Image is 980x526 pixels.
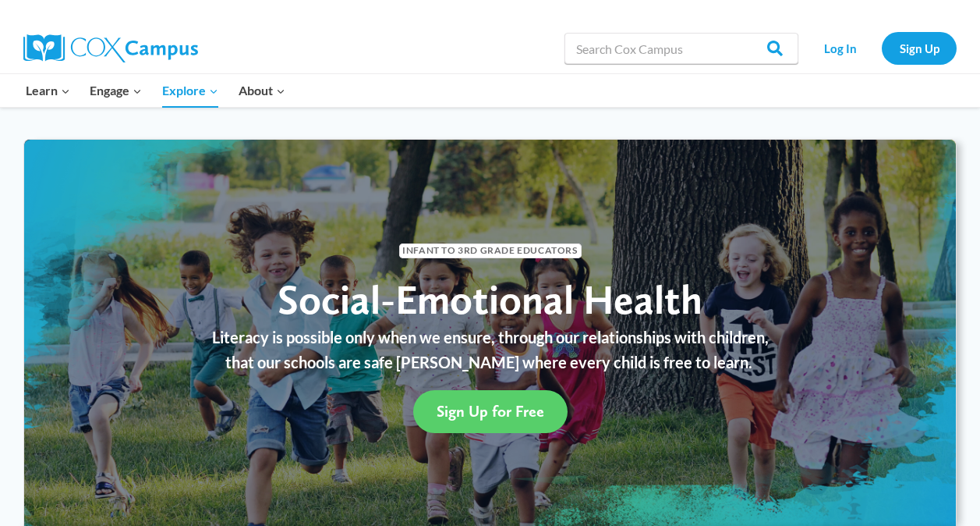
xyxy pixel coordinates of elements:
[162,80,218,101] span: Explore
[806,32,957,64] nav: Secondary Navigation
[564,33,798,64] input: Search Cox Campus
[26,80,70,101] span: Learn
[90,80,142,101] span: Engage
[212,328,769,347] span: Literacy is possible only when we ensure, through our relationships with children,
[278,275,702,324] span: Social-Emotional Health
[882,32,957,64] a: Sign Up
[437,402,544,421] span: Sign Up for Free
[399,243,582,258] span: Infant to 3rd Grade Educators
[239,80,285,101] span: About
[806,32,874,64] a: Log In
[16,74,295,107] nav: Primary Navigation
[413,390,568,433] a: Sign Up for Free
[225,353,752,371] span: that our schools are safe [PERSON_NAME] where every child is free to learn.
[23,34,198,62] img: Cox Campus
